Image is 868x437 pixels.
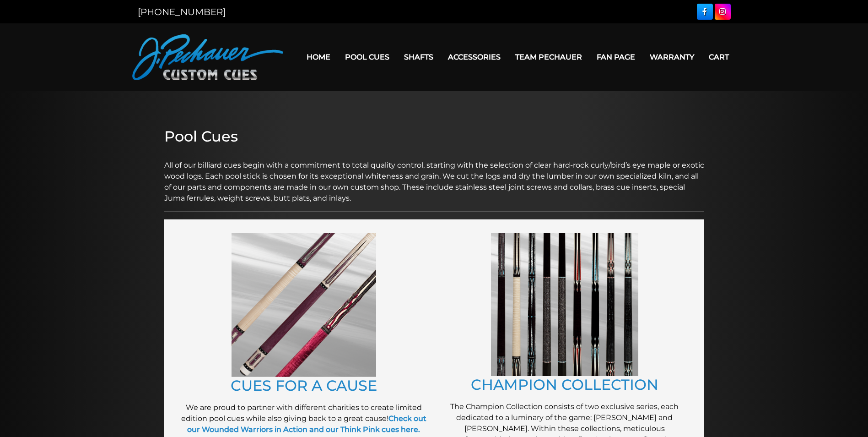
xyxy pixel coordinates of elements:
[338,45,397,69] a: Pool Cues
[231,377,377,394] a: CUES FOR A CAUSE
[178,402,430,435] p: We are proud to partner with different charities to create limited edition pool cues while also g...
[187,414,426,434] a: Check out our Wounded Warriors in Action and our Think Pink cues here.
[508,45,589,69] a: Team Pechauer
[471,376,658,393] a: CHAMPION COLLECTION
[299,45,338,69] a: Home
[164,128,704,145] h2: Pool Cues
[138,6,226,17] a: [PHONE_NUMBER]
[589,45,642,69] a: Fan Page
[701,45,736,69] a: Cart
[642,45,701,69] a: Warranty
[397,45,441,69] a: Shafts
[164,149,704,204] p: All of our billiard cues begin with a commitment to total quality control, starting with the sele...
[132,34,283,80] img: Pechauer Custom Cues
[441,45,508,69] a: Accessories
